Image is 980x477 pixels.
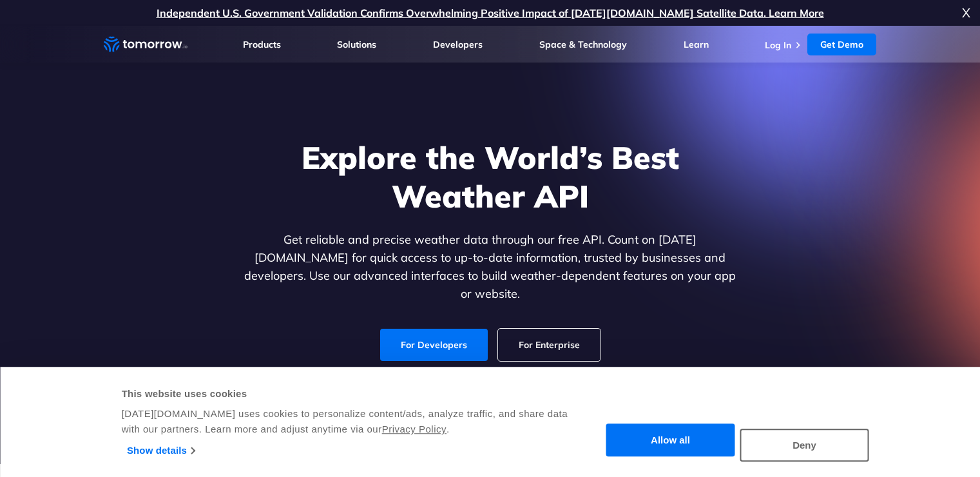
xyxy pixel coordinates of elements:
h1: Explore the World’s Best Weather API [242,138,739,215]
div: [DATE][DOMAIN_NAME] uses cookies to personalize content/ads, analyze traffic, and share data with... [122,406,570,437]
a: Products [243,39,281,50]
a: Privacy Policy [382,423,447,434]
a: Home link [104,35,187,54]
a: For Developers [380,329,488,361]
a: Independent U.S. Government Validation Confirms Overwhelming Positive Impact of [DATE][DOMAIN_NAM... [157,6,824,19]
button: Deny [740,429,869,462]
a: Space & Technology [539,39,627,50]
a: Show details [127,441,195,460]
a: Get Demo [807,34,876,55]
button: Allow all [606,424,735,457]
a: Learn [684,39,709,50]
div: This website uses cookies [122,386,570,402]
p: Get reliable and precise weather data through our free API. Count on [DATE][DOMAIN_NAME] for quic... [242,231,739,303]
a: Solutions [337,39,376,50]
a: Log In [765,39,791,51]
a: For Enterprise [498,329,600,361]
a: Developers [433,39,483,50]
